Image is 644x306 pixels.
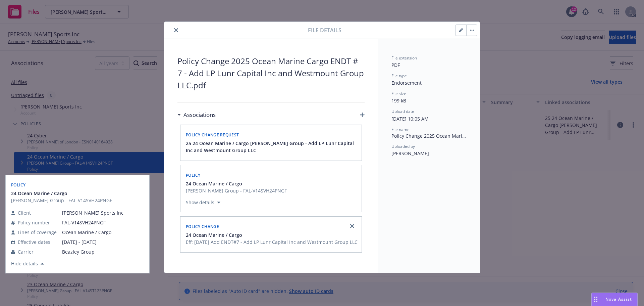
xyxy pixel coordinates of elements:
[177,55,365,91] span: Policy Change 2025 Ocean Marine Cargo ENDT # 7 - Add LP Lunr Capital Inc and Westmount Group LLC.pdf
[186,180,242,187] span: 24 Ocean Marine / Cargo
[391,91,406,96] span: File size
[18,238,50,246] span: Effective dates
[186,231,242,238] span: 24 Ocean Marine / Cargo
[391,116,429,122] span: [DATE] 10:05 AM
[62,209,123,216] span: [PERSON_NAME] Sports Inc
[186,180,287,187] button: 24 Ocean Marine / Cargo
[391,150,429,157] span: [PERSON_NAME]
[62,248,123,255] span: Beazley Group
[18,209,31,216] span: Client
[8,260,47,268] button: Hide details
[186,238,358,246] span: Eff: [DATE] Add ENDT#7 - Add LP Lunr Capital Inc and Westmount Group LLC
[186,187,287,194] span: [PERSON_NAME] Group - FAL-V14SVH24PNGF
[183,199,223,207] button: Show details
[591,293,638,306] button: Nova Assist
[348,222,356,230] a: close
[308,26,341,34] span: File details
[177,111,216,119] div: Associations
[186,140,358,154] button: 25 24 Ocean Marine / Cargo [PERSON_NAME] Group - Add LP Lunr Capital Inc and Westmount Group LLC
[18,229,57,236] span: Lines of coverage
[592,293,600,306] div: Drag to move
[11,197,112,204] span: [PERSON_NAME] Group - FAL-V14SVH24PNGF
[391,127,410,132] span: File name
[391,80,422,86] span: Endorsement
[186,231,358,238] button: 24 Ocean Marine / Cargo
[391,108,414,114] span: Upload date
[18,248,34,255] span: Carrier
[11,190,112,197] button: 24 Ocean Marine / Cargo
[18,219,50,226] span: Policy number
[186,132,239,138] span: Policy change request
[391,73,407,79] span: File type
[62,238,123,246] span: [DATE] - [DATE]
[391,97,406,104] span: 199 kB
[186,172,201,178] span: Policy
[391,62,400,68] span: PDF
[183,111,216,119] h3: Associations
[391,55,417,61] span: File extension
[605,296,632,302] span: Nova Assist
[186,224,219,229] span: Policy change
[11,182,26,188] span: Policy
[172,26,180,34] button: close
[391,143,415,149] span: Uploaded by
[11,190,67,197] span: 24 Ocean Marine / Cargo
[62,219,123,226] span: FAL-V14SVH24PNGF
[391,132,467,139] span: Policy Change 2025 Ocean Marine Cargo ENDT # 7 - Add LP Lunr Capital Inc and Westmount Group LLC.pdf
[62,229,123,236] span: Ocean Marine / Cargo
